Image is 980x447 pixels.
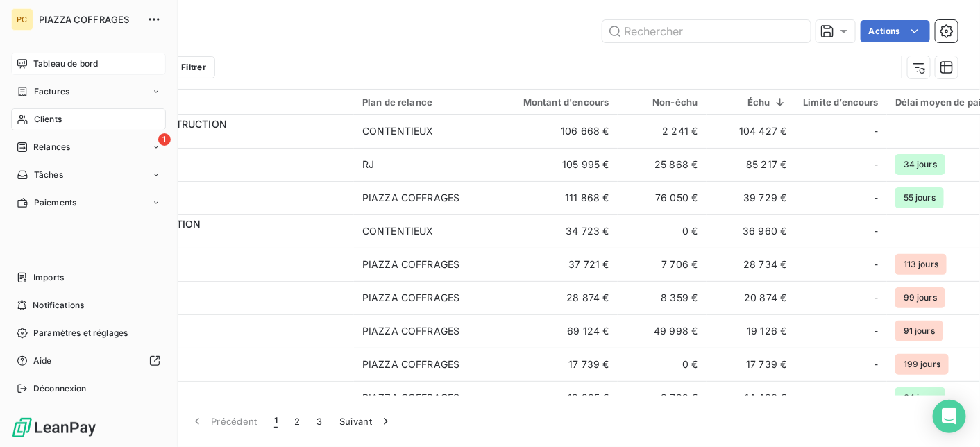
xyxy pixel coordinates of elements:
[875,124,879,138] span: -
[34,85,69,98] span: Factures
[626,96,698,108] div: Non-échu
[11,350,166,372] a: Aide
[286,407,308,436] button: 2
[618,214,707,248] td: 0 €
[875,324,879,338] span: -
[875,357,879,371] span: -
[34,169,63,181] span: Tâches
[618,281,707,314] td: 8 359 €
[804,96,879,108] div: Limite d’encours
[498,281,618,314] td: 28 874 €
[33,58,98,70] span: Tableau de bord
[362,357,459,371] div: PIAZZA COFFRAGES
[707,248,795,281] td: 28 734 €
[707,214,795,248] td: 36 960 €
[158,133,171,146] span: 1
[875,191,879,205] span: -
[602,20,811,42] input: Rechercher
[33,382,87,395] span: Déconnexion
[96,131,346,145] span: CCONCEPT
[33,327,128,339] span: Paramètres et réglages
[498,314,618,348] td: 69 124 €
[11,8,33,31] div: PC
[498,248,618,281] td: 37 721 €
[618,115,707,148] td: 2 241 €
[362,158,374,171] div: RJ
[895,254,947,275] span: 113 jours
[875,158,879,171] span: -
[33,271,64,284] span: Imports
[33,355,52,367] span: Aide
[875,291,879,305] span: -
[895,187,944,208] span: 55 jours
[362,191,459,205] div: PIAZZA COFFRAGES
[96,231,346,245] span: CSTM
[498,214,618,248] td: 34 723 €
[362,258,459,271] div: PIAZZA COFFRAGES
[707,381,795,414] td: 14 406 €
[96,298,346,312] span: CNGEGC
[618,148,707,181] td: 25 868 €
[618,181,707,214] td: 76 050 €
[875,391,879,405] span: -
[266,407,286,436] button: 1
[707,181,795,214] td: 39 729 €
[498,115,618,148] td: 106 668 €
[274,414,278,428] span: 1
[362,124,434,138] div: CONTENTIEUX
[39,14,139,25] span: PIAZZA COFFRAGES
[362,391,459,405] div: PIAZZA COFFRAGES
[362,224,434,238] div: CONTENTIEUX
[618,348,707,381] td: 0 €
[707,281,795,314] td: 20 874 €
[618,381,707,414] td: 3 799 €
[11,416,97,439] img: Logo LeanPay
[861,20,930,42] button: Actions
[498,348,618,381] td: 17 739 €
[507,96,609,108] div: Montant d'encours
[34,113,62,126] span: Clients
[933,400,966,433] div: Open Intercom Messenger
[96,364,346,378] span: CCERONI
[895,321,943,341] span: 91 jours
[895,354,949,375] span: 199 jours
[707,348,795,381] td: 17 739 €
[618,314,707,348] td: 49 998 €
[33,141,70,153] span: Relances
[151,56,215,78] button: Filtrer
[33,299,84,312] span: Notifications
[498,181,618,214] td: 111 868 €
[895,387,945,408] span: 64 jours
[309,407,331,436] button: 3
[362,291,459,305] div: PIAZZA COFFRAGES
[875,224,879,238] span: -
[875,258,879,271] span: -
[618,248,707,281] td: 7 706 €
[715,96,787,108] div: Échu
[96,198,346,212] span: CEIFFARRAS
[707,148,795,181] td: 85 217 €
[331,407,401,436] button: Suivant
[895,287,945,308] span: 99 jours
[707,115,795,148] td: 104 427 €
[182,407,266,436] button: Précédent
[498,148,618,181] td: 105 995 €
[707,314,795,348] td: 19 126 €
[96,165,346,178] span: CCOPAC
[895,154,945,175] span: 34 jours
[498,381,618,414] td: 18 205 €
[34,196,76,209] span: Paiements
[362,96,490,108] div: Plan de relance
[96,264,346,278] span: CCMEG
[96,331,346,345] span: CMAZAUD
[362,324,459,338] div: PIAZZA COFFRAGES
